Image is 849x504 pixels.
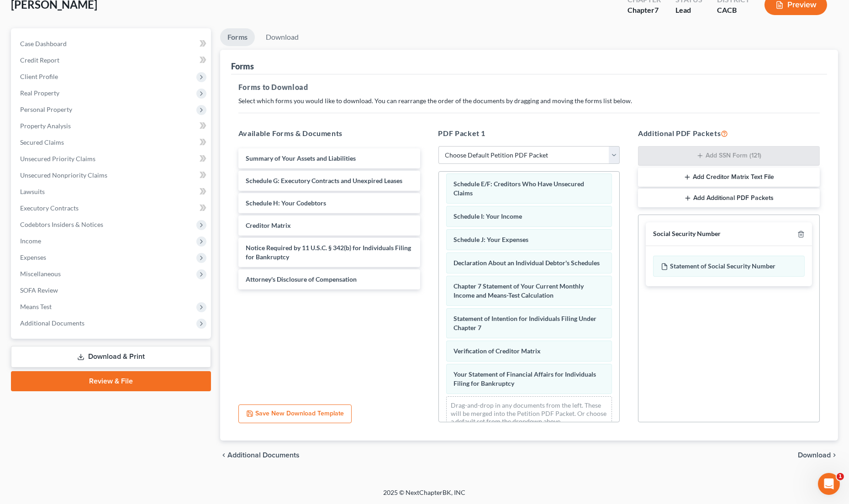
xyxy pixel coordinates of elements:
span: Case Dashboard [20,40,67,47]
a: Case Dashboard [13,36,211,52]
h5: PDF Packet 1 [438,128,620,139]
span: Secured Claims [20,138,64,146]
div: Social Security Number [653,230,721,238]
i: chevron_right [831,451,838,459]
a: SOFA Review [13,282,211,299]
p: Select which forms you would like to download. You can rearrange the order of the documents by dr... [238,96,820,105]
button: Download chevron_right [798,451,838,459]
span: Means Test [20,303,52,310]
span: Personal Property [20,105,72,113]
span: 1 [837,473,844,480]
span: Statement of Intention for Individuals Filing Under Chapter 7 [454,315,597,331]
button: Add Creditor Matrix Text File [638,168,820,187]
span: 7 [654,5,659,14]
span: Client Profile [20,73,58,80]
span: Summary of Your Assets and Liabilities [246,154,356,162]
iframe: Intercom live chat [818,473,840,495]
span: Executory Contracts [20,204,79,212]
span: Miscellaneous [20,270,61,278]
a: Credit Report [13,52,211,68]
span: Unsecured Priority Claims [20,155,95,163]
span: Additional Documents [20,319,84,327]
span: Schedule H: Your Codebtors [246,199,326,207]
span: Attorney's Disclosure of Compensation [246,275,357,283]
a: Executory Contracts [13,200,211,216]
div: Lead [675,5,702,16]
h5: Forms to Download [238,82,820,93]
a: chevron_left Additional Documents [220,451,300,459]
span: Your Statement of Financial Affairs for Individuals Filing for Bankruptcy [454,370,596,387]
span: Download [798,451,831,459]
span: SOFA Review [20,286,58,294]
a: Property Analysis [13,118,211,134]
a: Download [258,28,306,46]
div: Forms [231,61,254,72]
span: Unsecured Nonpriority Claims [20,171,107,179]
span: Schedule I: Your Income [454,212,522,220]
span: Creditor Matrix [246,221,291,229]
h5: Additional PDF Packets [638,128,820,139]
span: Credit Report [20,56,59,64]
span: Income [20,237,41,245]
a: Review & File [11,371,211,391]
div: Drag-and-drop in any documents from the left. These will be merged into the Petition PDF Packet. ... [446,396,612,430]
span: Lawsuits [20,188,45,195]
span: Chapter 7 Statement of Your Current Monthly Income and Means-Test Calculation [454,282,584,299]
a: Unsecured Nonpriority Claims [13,167,211,184]
button: Save New Download Template [238,404,352,424]
a: Secured Claims [13,134,211,151]
div: Chapter [628,5,661,16]
span: Real Property [20,89,59,97]
span: Schedule G: Executory Contracts and Unexpired Leases [246,177,402,184]
span: Codebtors Insiders & Notices [20,220,103,228]
span: Expenses [20,253,46,261]
div: CACB [717,5,750,16]
button: Add SSN Form (121) [638,146,820,166]
div: Statement of Social Security Number [653,256,805,277]
span: Schedule E/F: Creditors Who Have Unsecured Claims [454,180,585,197]
a: Unsecured Priority Claims [13,151,211,167]
h5: Available Forms & Documents [238,128,420,139]
span: Schedule J: Your Expenses [454,236,529,243]
i: chevron_left [220,451,227,459]
span: Additional Documents [227,451,300,459]
span: Declaration About an Individual Debtor's Schedules [454,259,600,267]
a: Lawsuits [13,184,211,200]
button: Add Additional PDF Packets [638,189,820,208]
span: Property Analysis [20,122,71,130]
span: Notice Required by 11 U.S.C. § 342(b) for Individuals Filing for Bankruptcy [246,244,411,261]
a: Forms [220,28,255,46]
span: Verification of Creditor Matrix [454,347,541,355]
a: Download & Print [11,346,211,367]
